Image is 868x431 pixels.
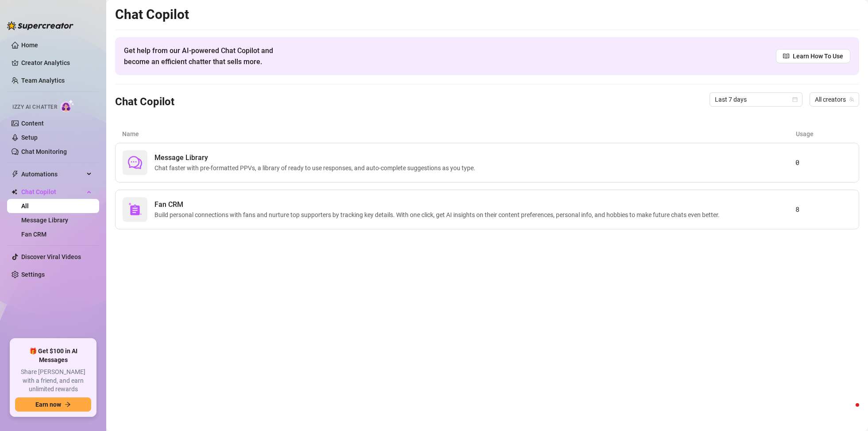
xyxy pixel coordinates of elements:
[15,397,91,412] button: Earn nowarrow-right
[15,347,91,364] span: 🎁 Get $100 in AI Messages
[128,202,142,217] img: svg%3e
[21,56,92,70] a: Creator Analytics
[793,51,843,61] span: Learn How To Use
[776,49,850,63] a: Learn How To Use
[21,231,46,238] a: Fan CRM
[849,97,854,102] span: team
[21,77,65,84] a: Team Analytics
[783,53,789,59] span: read
[12,103,57,111] span: Izzy AI Chatter
[795,157,852,168] article: 0
[21,185,84,199] span: Chat Copilot
[21,253,81,260] a: Discover Viral Videos
[815,93,854,106] span: All creators
[7,21,73,30] img: logo-BBDzfeDw.svg
[154,199,723,210] span: Fan CRM
[12,171,19,178] span: thunderbolt
[838,401,859,422] iframe: Intercom live chat
[21,120,44,127] a: Content
[796,129,852,139] article: Usage
[12,189,17,195] img: Chat Copilot
[715,93,797,106] span: Last 7 days
[154,210,723,220] span: Build personal connections with fans and nurture top supporters by tracking key details. With one...
[792,97,798,102] span: calendar
[21,148,67,155] a: Chat Monitoring
[115,95,174,109] h3: Chat Copilot
[15,368,91,394] span: Share [PERSON_NAME] with a friend, and earn unlimited rewards
[124,45,294,67] span: Get help from our AI-powered Chat Copilot and become an efficient chatter that sells more.
[61,99,74,112] img: AI Chatter
[21,202,29,210] a: All
[795,204,852,215] article: 8
[21,217,68,224] a: Message Library
[21,271,45,278] a: Settings
[154,153,479,163] span: Message Library
[21,134,38,141] a: Setup
[115,6,859,23] h2: Chat Copilot
[21,167,84,181] span: Automations
[128,156,142,170] span: comment
[65,401,71,408] span: arrow-right
[21,42,38,49] a: Home
[122,129,796,139] article: Name
[35,401,61,408] span: Earn now
[154,163,479,173] span: Chat faster with pre-formatted PPVs, a library of ready to use responses, and auto-complete sugge...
